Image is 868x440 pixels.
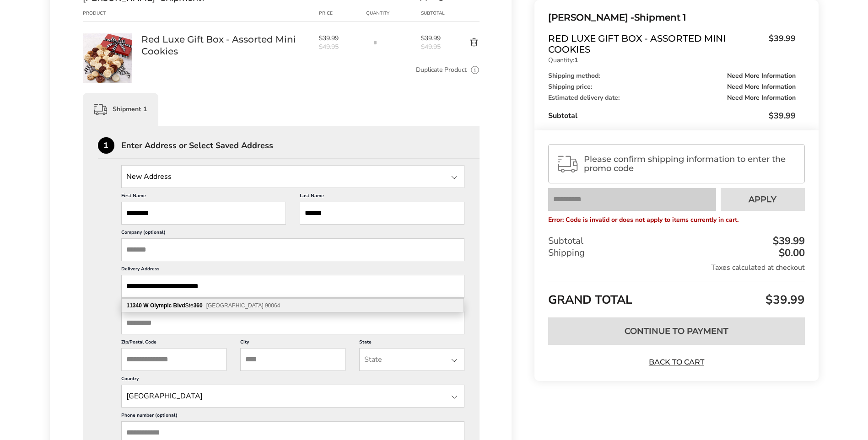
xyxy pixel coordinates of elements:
[548,10,795,25] div: Shipment 1
[727,73,796,79] span: Need More Information
[548,235,804,247] div: Subtotal
[548,247,804,259] div: Shipping
[121,376,465,385] label: Country
[548,263,804,273] div: Taxes calculated at checkout
[548,215,804,224] p: Error: Code is invalid or does not apply to items currently in cart.
[776,248,805,258] div: $0.00
[121,311,465,334] input: Apartment
[447,37,480,48] button: Delete product
[83,33,132,83] img: Red Luxe Gift Box - Assorted Mini Cookies
[121,238,465,261] input: Company
[727,84,796,90] span: Need More Information
[727,95,796,101] span: Need More Information
[121,202,286,225] input: First Name
[319,10,367,17] div: Price
[141,33,310,57] a: Red Luxe Gift Box - Assorted Mini Cookies
[143,302,148,309] b: W
[127,302,142,309] b: 11340
[763,292,805,308] span: $39.99
[121,141,480,150] div: Enter Address or Select Saved Address
[122,299,464,312] div: 11340 W Olympic Blvd Ste 360
[421,34,447,43] span: $39.99
[121,339,226,348] label: Zip/Postal Code
[764,33,796,53] span: $39.99
[240,339,345,348] label: City
[359,339,464,348] label: State
[548,57,795,64] p: Quantity:
[749,195,776,204] span: Apply
[206,302,280,309] span: [GEOGRAPHIC_DATA] 90064
[121,193,286,202] label: First Name
[121,165,465,188] input: State
[584,155,796,173] span: Please confirm shipping information to enter the promo code
[548,95,795,101] div: Estimated delivery date:
[548,33,795,55] a: Red Luxe Gift Box - Assorted Mini Cookies$39.99
[173,302,185,309] b: Blvd
[83,93,158,126] div: Shipment 1
[421,10,447,17] div: Subtotal
[121,348,226,371] input: ZIP
[359,348,464,371] input: State
[121,229,465,238] label: Company (optional)
[121,412,465,421] label: Phone number (optional)
[121,266,465,275] label: Delivery Address
[548,73,795,79] div: Shipping method:
[150,302,172,309] b: Olympic
[121,275,465,298] input: Delivery Address
[98,137,114,154] div: 1
[300,193,464,202] label: Last Name
[300,202,464,225] input: Last Name
[319,34,362,43] span: $39.99
[194,302,203,309] b: 360
[240,348,345,371] input: City
[721,188,805,211] button: Apply
[548,281,804,311] div: GRAND TOTAL
[319,43,362,51] span: $49.95
[644,357,708,367] a: Back to Cart
[416,65,467,75] a: Duplicate Product
[548,84,795,90] div: Shipping price:
[574,56,578,64] strong: 1
[121,385,465,408] input: State
[548,12,634,23] span: [PERSON_NAME] -
[366,33,384,52] input: Quantity input
[548,33,764,55] span: Red Luxe Gift Box - Assorted Mini Cookies
[771,236,805,246] div: $39.99
[548,317,804,345] button: Continue to Payment
[421,43,447,51] span: $49.95
[548,110,795,121] div: Subtotal
[366,10,421,17] div: Quantity
[83,33,132,42] a: Red Luxe Gift Box - Assorted Mini Cookies
[83,10,141,17] div: Product
[769,110,796,121] span: $39.99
